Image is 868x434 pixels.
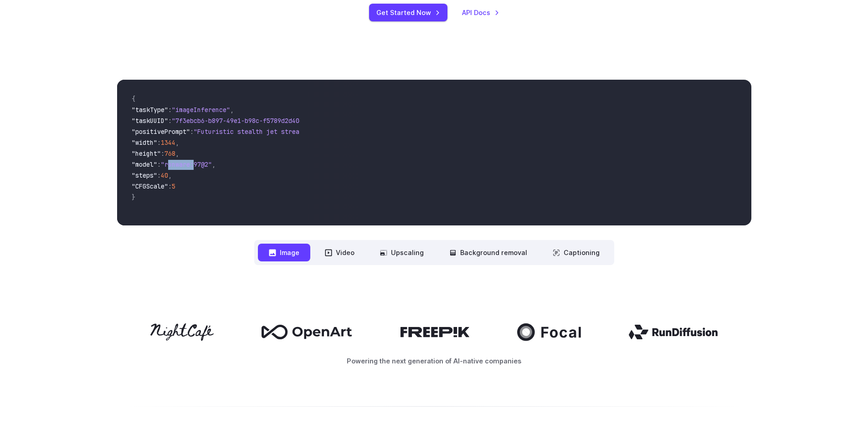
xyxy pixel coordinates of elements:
span: "runware:97@2" [161,160,212,168]
span: 1344 [161,138,175,147]
span: , [175,149,179,158]
span: } [132,193,135,201]
span: , [212,160,216,168]
span: : [168,182,172,190]
span: : [161,149,164,158]
span: "taskType" [132,106,168,114]
span: , [168,171,172,179]
span: "Futuristic stealth jet streaking through a neon-lit cityscape with glowing purple exhaust" [194,128,525,136]
span: : [168,106,172,114]
span: "model" [132,160,157,168]
button: Video [314,244,365,261]
button: Upscaling [369,244,435,261]
span: : [190,128,194,136]
span: "height" [132,149,161,158]
span: "CFGScale" [132,182,168,190]
span: , [175,138,179,147]
span: : [157,138,161,147]
a: Get Started Now [369,4,447,21]
button: Captioning [542,244,611,261]
span: "7f3ebcb6-b897-49e1-b98c-f5789d2d40d7" [172,117,310,125]
p: Powering the next generation of AI-native companies [117,356,751,366]
span: : [157,171,161,179]
span: "taskUUID" [132,117,168,125]
span: : [157,160,161,168]
button: Image [258,244,310,261]
span: "imageInference" [172,106,230,114]
button: Background removal [438,244,538,261]
span: 40 [161,171,168,179]
span: "positivePrompt" [132,128,190,136]
a: API Docs [462,7,499,18]
span: , [230,106,234,114]
span: "width" [132,138,157,147]
span: 5 [172,182,175,190]
span: "steps" [132,171,157,179]
span: { [132,95,135,103]
span: : [168,117,172,125]
span: 768 [164,149,175,158]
